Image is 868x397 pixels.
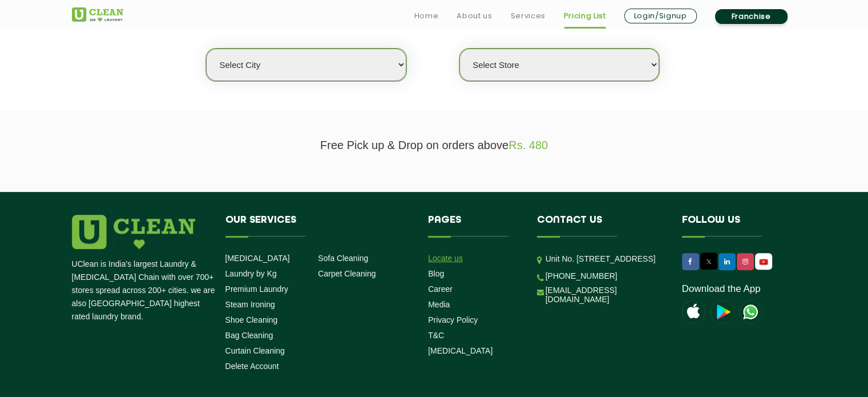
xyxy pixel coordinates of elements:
[510,9,545,23] a: Services
[682,215,782,236] h4: Follow us
[225,362,279,371] a: Delete Account
[564,9,606,23] a: Pricing List
[225,269,277,278] a: Laundry by Kg
[428,269,444,278] a: Blog
[225,346,285,355] a: Curtain Cleaning
[72,258,217,323] p: UClean is India's largest Laundry & [MEDICAL_DATA] Chain with over 700+ stores spread across 200+...
[756,256,771,268] img: UClean Laundry and Dry Cleaning
[546,286,665,304] a: [EMAIL_ADDRESS][DOMAIN_NAME]
[428,346,492,355] a: [MEDICAL_DATA]
[225,254,290,263] a: [MEDICAL_DATA]
[318,254,368,263] a: Sofa Cleaning
[225,315,278,324] a: Shoe Cleaning
[428,300,450,309] a: Media
[739,300,762,323] img: UClean Laundry and Dry Cleaning
[428,254,463,263] a: Locate us
[225,300,275,309] a: Steam Ironing
[225,284,289,294] a: Premium Laundry
[710,300,733,323] img: playstoreicon.png
[225,331,273,340] a: Bag Cleaning
[682,283,761,295] a: Download the App
[225,215,411,236] h4: Our Services
[72,7,123,22] img: UClean Laundry and Dry Cleaning
[546,252,665,266] p: Unit No. [STREET_ADDRESS]
[72,139,797,152] p: Free Pick up & Drop on orders above
[457,9,492,23] a: About us
[428,215,520,236] h4: Pages
[428,331,444,340] a: T&C
[682,300,705,323] img: apple-icon.png
[318,269,376,278] a: Carpet Cleaning
[428,315,478,324] a: Privacy Policy
[72,215,195,249] img: logo.png
[414,9,439,23] a: Home
[508,139,548,151] span: Rs. 480
[428,284,453,294] a: Career
[624,9,697,23] a: Login/Signup
[546,271,617,280] a: [PHONE_NUMBER]
[715,9,788,24] a: Franchise
[537,215,665,236] h4: Contact us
